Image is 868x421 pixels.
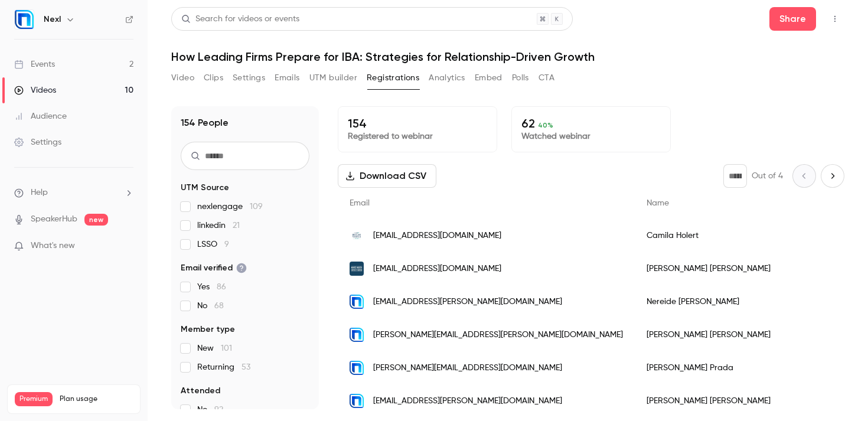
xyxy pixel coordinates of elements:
span: No [197,300,224,312]
button: Next page [821,164,844,188]
button: Top Bar Actions [825,9,844,28]
h6: Nexl [44,14,61,25]
span: 68 [214,302,224,310]
span: Help [31,187,48,199]
button: UTM builder [309,68,357,87]
li: help-dropdown-opener [14,187,133,199]
h1: How Leading Firms Prepare for IBA: Strategies for Relationship-Driven Growth [171,50,844,64]
span: Yes [197,281,226,293]
span: Email verified [181,262,247,274]
button: Download CSV [338,164,436,188]
span: Returning [197,361,250,373]
span: linkedin [197,220,240,231]
div: Settings [14,136,61,148]
span: [EMAIL_ADDRESS][PERSON_NAME][DOMAIN_NAME] [373,296,562,308]
span: [EMAIL_ADDRESS][DOMAIN_NAME] [373,263,501,275]
span: [EMAIL_ADDRESS][DOMAIN_NAME] [373,230,501,242]
div: [PERSON_NAME] [PERSON_NAME] [635,318,846,351]
button: CTA [539,68,554,87]
span: Premium [15,392,53,406]
div: [PERSON_NAME] [PERSON_NAME] [635,384,846,417]
span: 109 [250,203,263,211]
span: 101 [221,344,232,353]
button: Share [769,7,816,31]
span: Attended [181,385,220,397]
button: Emails [275,68,299,87]
button: Analytics [429,68,465,87]
span: [PERSON_NAME][EMAIL_ADDRESS][PERSON_NAME][DOMAIN_NAME] [373,329,623,341]
button: Settings [233,68,265,87]
a: SpeakerHub [31,213,77,226]
h1: 154 People [181,116,229,130]
span: Plan usage [60,394,133,404]
span: 40 % [538,121,553,129]
p: Out of 4 [752,170,783,182]
div: [PERSON_NAME] Prada [635,351,846,384]
div: [PERSON_NAME] [PERSON_NAME] [635,252,846,285]
span: Email [350,199,370,207]
div: Nereide [PERSON_NAME] [635,285,846,318]
span: New [197,342,232,354]
div: Search for videos or events [181,13,299,25]
span: [PERSON_NAME][EMAIL_ADDRESS][DOMAIN_NAME] [373,362,562,374]
img: nexl.cloud [350,328,364,342]
span: Member type [181,324,235,335]
span: No [197,404,223,416]
span: nexlengage [197,201,263,213]
div: Audience [14,110,67,122]
span: What's new [31,240,75,252]
p: 62 [521,116,661,130]
img: beccarvarela.com [350,229,364,243]
div: Camila Holert [635,219,846,252]
button: Clips [204,68,223,87]
span: Name [647,199,669,207]
button: Video [171,68,194,87]
p: Watched webinar [521,130,661,142]
button: Polls [512,68,529,87]
span: [EMAIL_ADDRESS][PERSON_NAME][DOMAIN_NAME] [373,395,562,407]
span: LSSO [197,239,229,250]
img: macf.com.mx [350,262,364,276]
span: UTM Source [181,182,229,194]
button: Embed [475,68,502,87]
span: 86 [217,283,226,291]
span: new [84,214,108,226]
span: 92 [214,406,223,414]
span: 53 [242,363,250,371]
p: Registered to webinar [348,130,487,142]
span: 21 [233,221,240,230]
div: Videos [14,84,56,96]
img: nexl.cloud [350,295,364,309]
img: nexl.cloud [350,394,364,408]
span: 9 [224,240,229,249]
p: 154 [348,116,487,130]
div: Events [14,58,55,70]
button: Registrations [367,68,419,87]
img: Nexl [15,10,34,29]
img: nexlcrm.com [350,361,364,375]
